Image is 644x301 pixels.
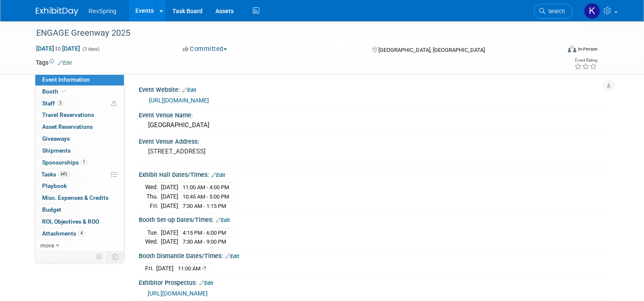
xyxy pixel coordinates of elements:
[54,45,62,52] span: to
[35,121,124,133] a: Asset Reservations
[35,86,124,97] a: Booth
[574,58,597,62] div: Event Rating
[145,228,161,237] td: Tue.
[148,148,325,155] pre: [STREET_ADDRESS]
[148,290,208,297] a: [URL][DOMAIN_NAME]
[42,230,85,237] span: Attachments
[161,201,178,210] td: [DATE]
[578,46,598,52] div: In-Person
[216,217,230,223] a: Edit
[145,119,602,132] div: [GEOGRAPHIC_DATA]
[42,159,87,166] span: Sponsorships
[35,74,124,85] a: Event Information
[145,192,161,202] td: Thu.
[515,44,598,57] div: Event Format
[35,216,124,227] a: ROI, Objectives & ROO
[35,180,124,192] a: Playbook
[180,45,230,54] button: Committed
[82,46,100,52] span: (3 days)
[545,8,565,14] span: Search
[35,157,124,168] a: Sponsorships1
[378,47,485,53] span: [GEOGRAPHIC_DATA], [GEOGRAPHIC_DATA]
[584,3,600,19] img: Kelsey Culver
[92,251,107,262] td: Personalize Event Tab Strip
[35,109,124,121] a: Travel Reservations
[149,97,209,104] a: [URL][DOMAIN_NAME]
[36,58,72,67] td: Tags
[156,264,174,273] td: [DATE]
[178,265,206,272] span: 11:00 AM -
[534,4,573,19] a: Search
[42,194,109,201] span: Misc. Expenses & Credits
[139,276,608,287] div: Exhibitor Prospectus:
[107,251,124,262] td: Toggle Event Tabs
[40,242,54,249] span: more
[36,45,80,52] span: [DATE] [DATE]
[182,87,196,93] a: Edit
[183,239,226,245] span: 7:30 AM - 9:00 PM
[62,89,66,94] i: Booth reservation complete
[58,60,72,66] a: Edit
[35,228,124,239] a: Attachments4
[42,76,90,83] span: Event Information
[568,45,576,52] img: Format-Inperson.png
[35,145,124,156] a: Shipments
[139,213,608,224] div: Booth Set-up Dates/Times:
[211,172,225,178] a: Edit
[183,193,229,200] span: 10:45 AM - 5:00 PM
[78,230,85,236] span: 4
[42,206,61,213] span: Budget
[42,218,99,225] span: ROI, Objectives & ROO
[139,135,608,146] div: Event Venue Address:
[58,171,70,177] span: 64%
[33,26,550,41] div: ENGAGE Greenway 2025
[161,228,178,237] td: [DATE]
[57,100,63,106] span: 3
[42,147,71,154] span: Shipments
[81,159,87,165] span: 1
[35,133,124,145] a: Giveaways
[89,8,116,14] span: RevSpring
[35,192,124,204] a: Misc. Expenses & Credits
[35,169,124,180] a: Tasks64%
[145,237,161,246] td: Wed.
[42,111,94,118] span: Travel Reservations
[183,184,229,190] span: 11:00 AM - 4:00 PM
[183,203,226,209] span: 7:30 AM - 1:15 PM
[139,83,608,94] div: Event Website:
[199,280,213,286] a: Edit
[35,204,124,216] a: Budget
[35,98,124,109] a: Staff3
[183,230,226,236] span: 4:15 PM - 6:00 PM
[42,88,68,95] span: Booth
[41,171,70,178] span: Tasks
[203,265,206,272] span: ?
[145,201,161,210] td: Fri.
[161,237,178,246] td: [DATE]
[35,240,124,251] a: more
[161,192,178,202] td: [DATE]
[161,183,178,192] td: [DATE]
[36,7,78,16] img: ExhibitDay
[42,123,93,130] span: Asset Reservations
[139,109,608,119] div: Event Venue Name:
[42,135,70,142] span: Giveaways
[225,253,239,259] a: Edit
[145,183,161,192] td: Wed.
[42,182,67,189] span: Playbook
[139,168,608,179] div: Exhibit Hall Dates/Times:
[145,264,156,273] td: Fri.
[139,250,608,261] div: Booth Dismantle Dates/Times:
[42,100,63,107] span: Staff
[111,100,117,108] span: Potential Scheduling Conflict -- at least one attendee is tagged in another overlapping event.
